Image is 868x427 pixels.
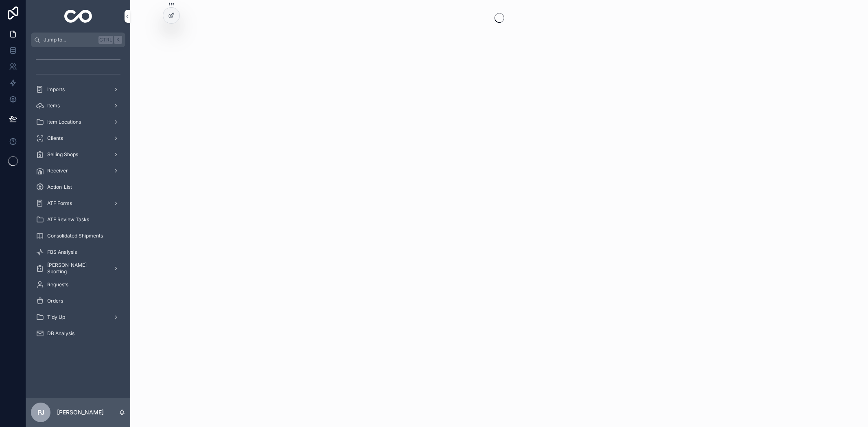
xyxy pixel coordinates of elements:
[26,47,130,351] div: scrollable content
[31,196,125,211] a: ATF Forms
[31,33,125,47] button: Jump to...CtrlK
[31,131,125,146] a: Clients
[47,86,65,93] span: Imports
[31,245,125,259] a: FBS Analysis
[47,314,65,320] span: Tidy Up
[47,200,72,207] span: ATF Forms
[47,330,74,337] span: DB Analysis
[31,261,125,276] a: [PERSON_NAME] Sporting
[37,407,44,417] span: PJ
[31,212,125,227] a: ATF Review Tasks
[31,115,125,129] a: Item Locations
[31,82,125,97] a: Imports
[57,408,104,416] p: [PERSON_NAME]
[64,10,92,23] img: App logo
[31,229,125,243] a: Consolidated Shipments
[47,216,89,223] span: ATF Review Tasks
[31,277,125,292] a: Requests
[47,184,72,190] span: Action_List
[47,262,107,275] span: [PERSON_NAME] Sporting
[44,37,95,43] span: Jump to...
[47,249,77,255] span: FBS Analysis
[31,98,125,113] a: Items
[47,233,103,239] span: Consolidated Shipments
[31,180,125,194] a: Action_List
[115,37,121,43] span: K
[31,163,125,178] a: Receiver
[47,151,78,158] span: Selling Shops
[31,310,125,325] a: Tidy Up
[31,326,125,341] a: DB Analysis
[31,294,125,308] a: Orders
[47,102,60,109] span: Items
[98,36,113,44] span: Ctrl
[47,281,68,288] span: Requests
[47,135,63,142] span: Clients
[47,298,63,304] span: Orders
[47,168,68,174] span: Receiver
[31,147,125,162] a: Selling Shops
[47,119,81,125] span: Item Locations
